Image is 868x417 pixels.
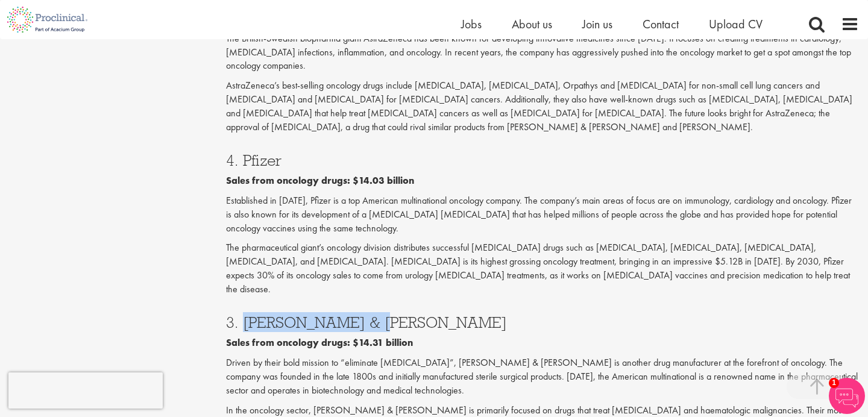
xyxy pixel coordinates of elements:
[582,16,612,32] a: Join us
[643,16,679,32] a: Contact
[226,241,859,296] p: The pharmaceutical giant’s oncology division distributes successful [MEDICAL_DATA] drugs such as ...
[226,32,859,74] p: The British-Swedish biopharma giant AstraZeneca has been known for developing innovative medicine...
[226,174,414,187] b: Sales from oncology drugs: $14.03 billion
[226,194,859,236] p: Established in [DATE], Pfizer is a top American multinational oncology company. The company’s mai...
[226,79,859,134] p: AstraZeneca’s best-selling oncology drugs include [MEDICAL_DATA], [MEDICAL_DATA], Orpathys and [M...
[461,16,482,32] a: Jobs
[226,152,859,168] h3: 4. Pfizer
[226,356,859,398] p: Driven by their bold mission to “eliminate [MEDICAL_DATA]”, [PERSON_NAME] & [PERSON_NAME] is anot...
[512,16,552,32] a: About us
[829,378,865,414] img: Chatbot
[709,16,763,32] a: Upload CV
[829,378,839,388] span: 1
[226,315,859,330] h3: 3. [PERSON_NAME] & [PERSON_NAME]
[8,372,163,409] iframe: reCAPTCHA
[226,336,413,349] b: Sales from oncology drugs: $14.31 billion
